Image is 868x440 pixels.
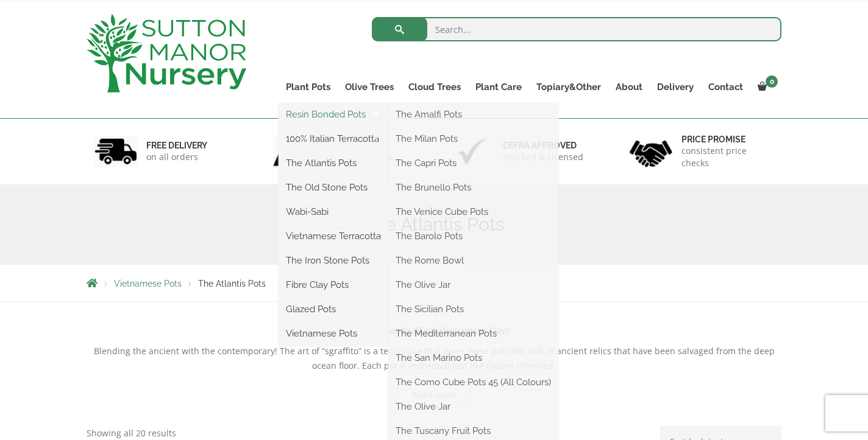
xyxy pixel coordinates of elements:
[681,134,774,145] h6: Price promise
[650,79,701,96] a: Delivery
[388,397,558,416] a: The Olive Jar
[529,79,608,96] a: Topiary&Other
[279,203,388,221] a: Wabi-Sabi
[279,227,388,245] a: Vietnamese Terracotta
[750,79,781,96] a: 0
[388,203,558,221] a: The Venice Cube Pots
[608,79,650,96] a: About
[87,14,246,93] img: logo
[279,276,388,294] a: Fibre Clay Pots
[388,324,558,343] a: The Mediterranean Pots
[279,251,388,270] a: The Iron Stone Pots
[198,279,266,288] span: The Atlantis Pots
[681,145,774,169] p: consistent price checks
[94,136,137,167] img: 1.jpg
[401,79,468,96] a: Cloud Trees
[338,79,401,96] a: Olive Trees
[388,227,558,245] a: The Barolo Pots
[146,151,207,163] p: on all orders
[388,251,558,270] a: The Rome Bowl
[388,349,558,367] a: The San Marino Pots
[388,178,558,197] a: The Brunello Pots
[279,130,388,148] a: 100% Italian Terracotta
[279,178,388,197] a: The Old Stone Pots
[701,79,750,96] a: Contact
[388,276,558,294] a: The Olive Jar
[87,344,781,373] p: Blending the ancient with the contemporary! The art of “sgraffito” is a technique that gives thes...
[388,154,558,172] a: The Capri Pots
[388,130,558,148] a: The Milan Pots
[114,279,182,288] a: Vietnamese Pots
[273,136,316,167] img: 2.jpg
[279,324,388,343] a: Vietnamese Pots
[279,79,338,96] a: Plant Pots
[87,278,781,288] nav: Breadcrumbs
[279,154,388,172] a: The Atlantis Pots
[372,17,782,41] input: Search...
[279,300,388,318] a: Glazed Pots
[388,105,558,124] a: The Amalfi Pots
[388,373,558,391] a: The Como Cube Pots 45 (All Colours)
[468,79,529,96] a: Plant Care
[766,75,778,88] span: 0
[279,105,388,124] a: Resin Bonded Pots
[630,133,672,170] img: 4.jpg
[87,214,781,236] h1: The Atlantis Pots
[388,422,558,440] a: The Tuscany Fruit Pots
[388,300,558,318] a: The Sicilian Pots
[146,140,207,151] h6: FREE DELIVERY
